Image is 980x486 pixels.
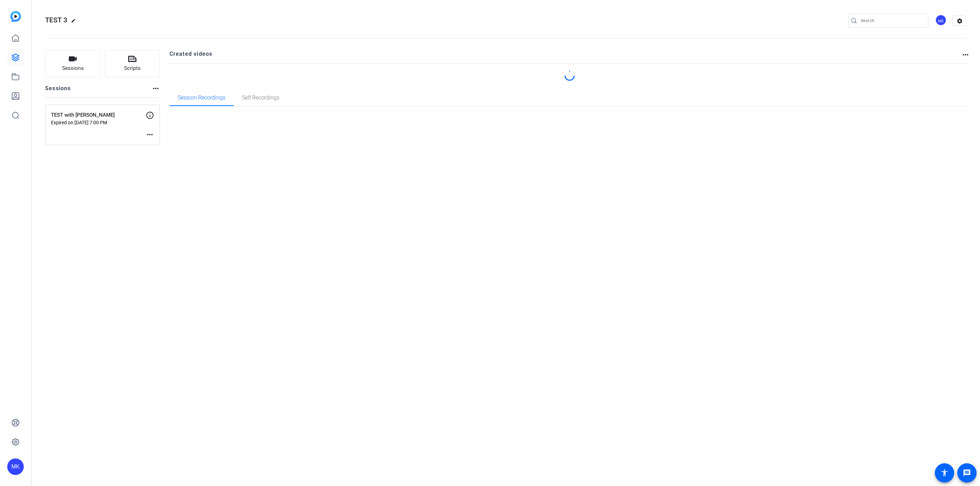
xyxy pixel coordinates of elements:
span: Self Recordings [242,95,279,101]
mat-icon: more_horiz [152,84,160,93]
img: blue-gradient.svg [10,11,21,22]
h2: Created videos [170,50,962,63]
div: MK [7,458,24,475]
p: TEST with [PERSON_NAME] [51,111,146,119]
span: Scripts [124,64,141,72]
button: Sessions [45,50,101,77]
mat-icon: message [963,469,971,477]
h2: Sessions [45,84,71,97]
span: Session Recordings [178,95,225,101]
input: Search [861,17,923,25]
span: Sessions [62,64,84,72]
mat-icon: settings [953,16,967,26]
p: Expired on [DATE] 7:00 PM [51,120,146,125]
button: Scripts [105,50,160,77]
div: MK [935,14,947,26]
span: TEST 3 [45,16,68,24]
mat-icon: accessibility [940,469,949,477]
mat-icon: more_horiz [146,130,154,139]
mat-icon: more_horiz [961,51,970,59]
ngx-avatar: Monica Kozlowski [935,14,947,27]
mat-icon: edit [71,18,79,27]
